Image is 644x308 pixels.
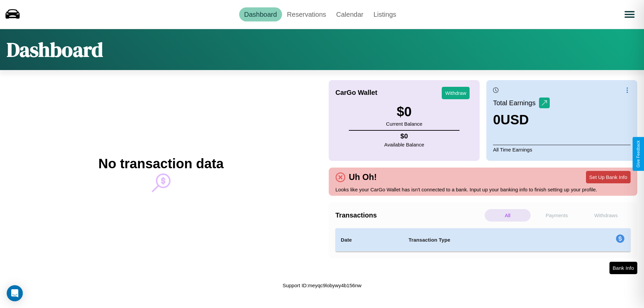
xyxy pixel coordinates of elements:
[493,145,631,154] p: All Time Earnings
[335,89,377,97] h4: CarGo Wallet
[7,285,23,301] div: Open Intercom Messenger
[583,209,629,222] p: Withdraws
[335,185,631,194] p: Looks like your CarGo Wallet has isn't connected to a bank. Input up your banking info to finish ...
[335,211,483,219] h4: Transactions
[341,236,398,244] h4: Date
[620,5,639,24] button: Open menu
[493,97,539,109] p: Total Earnings
[345,172,380,182] h4: Uh Oh!
[485,209,531,222] p: All
[636,140,641,168] div: Give Feedback
[368,7,401,21] a: Listings
[586,171,631,183] button: Set Up Bank Info
[282,281,361,290] p: Support ID: meyqc9lobywy4b156nw
[98,156,223,171] h2: No transaction data
[386,119,422,128] p: Current Balance
[609,262,637,274] button: Bank Info
[7,36,103,63] h1: Dashboard
[384,132,424,140] h4: $ 0
[239,7,282,21] a: Dashboard
[282,7,331,21] a: Reservations
[386,104,422,119] h3: $ 0
[335,228,631,252] table: simple table
[493,112,550,127] h3: 0 USD
[331,7,368,21] a: Calendar
[534,209,580,222] p: Payments
[442,87,470,99] button: Withdraw
[384,140,424,149] p: Available Balance
[409,236,561,244] h4: Transaction Type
